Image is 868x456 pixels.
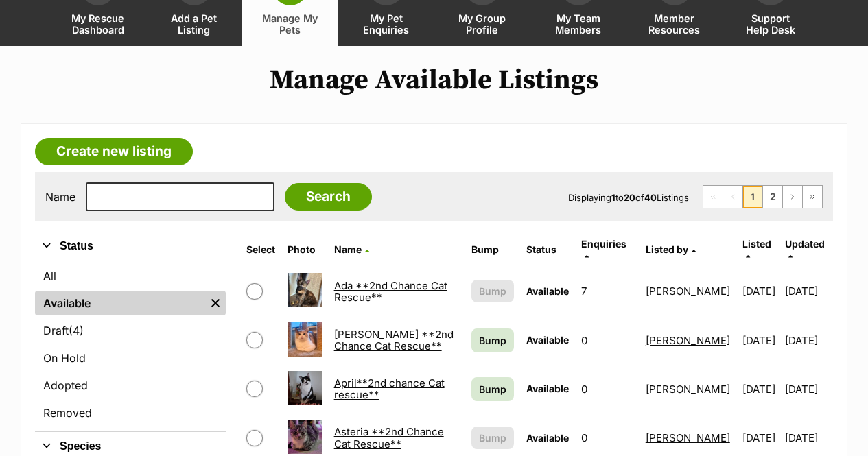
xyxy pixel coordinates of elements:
[471,427,514,449] button: Bump
[479,333,506,348] span: Bump
[466,233,519,266] th: Bump
[67,12,129,36] span: My Rescue Dashboard
[451,12,513,36] span: My Group Profile
[646,334,730,347] a: [PERSON_NAME]
[785,317,832,364] td: [DATE]
[288,273,322,307] img: Ada **2nd Chance Cat Rescue**
[644,12,705,36] span: Member Resources
[526,334,569,346] span: Available
[479,431,506,445] span: Bump
[742,238,771,261] a: Listed
[646,431,730,444] a: [PERSON_NAME]
[646,243,696,255] a: Listed by
[241,233,281,266] th: Select
[334,376,445,401] a: April**2nd chance Cat rescue**
[644,192,657,203] strong: 40
[334,279,447,304] a: Ada **2nd Chance Cat Rescue**
[737,317,784,364] td: [DATE]
[163,12,225,36] span: Add a Pet Listing
[646,383,730,396] a: [PERSON_NAME]
[479,382,506,396] span: Bump
[35,263,226,288] a: All
[785,238,825,250] span: Updated
[581,238,626,250] span: translation missing: en.admin.listings.index.attributes.enquiries
[581,238,626,261] a: Enquiries
[785,238,825,261] a: Updated
[35,346,226,370] a: On Hold
[737,267,784,315] td: [DATE]
[783,186,802,208] a: Next page
[576,267,639,315] td: 7
[743,186,762,208] span: Page 1
[479,284,506,298] span: Bump
[576,365,639,413] td: 0
[763,186,782,208] a: Page 2
[737,365,784,413] td: [DATE]
[703,185,823,208] nav: Pagination
[703,186,723,208] span: First page
[576,317,639,364] td: 0
[334,328,454,352] a: [PERSON_NAME] **2nd Chance Cat Rescue**
[334,243,369,255] a: Name
[646,285,730,298] a: [PERSON_NAME]
[785,365,832,413] td: [DATE]
[611,192,615,203] strong: 1
[624,192,635,203] strong: 20
[35,400,226,425] a: Removed
[205,291,226,315] a: Remove filter
[740,12,801,36] span: Support Help Desk
[35,237,226,255] button: Status
[471,280,514,302] button: Bump
[334,243,362,255] span: Name
[803,186,822,208] a: Last page
[285,183,372,211] input: Search
[355,12,417,36] span: My Pet Enquiries
[35,138,193,165] a: Create new listing
[45,191,75,203] label: Name
[526,432,569,444] span: Available
[723,186,742,208] span: Previous page
[471,328,514,352] a: Bump
[35,291,205,315] a: Available
[334,425,444,450] a: Asteria **2nd Chance Cat Rescue**
[526,383,569,394] span: Available
[568,192,689,203] span: Displaying to of Listings
[35,437,226,455] button: Species
[35,373,226,398] a: Adopted
[521,233,574,266] th: Status
[646,243,688,255] span: Listed by
[548,12,609,36] span: My Team Members
[35,318,226,343] a: Draft
[785,267,832,315] td: [DATE]
[526,285,569,297] span: Available
[69,322,84,339] span: (4)
[259,12,321,36] span: Manage My Pets
[288,322,322,357] img: Annie **2nd Chance Cat Rescue**
[471,377,514,401] a: Bump
[742,238,771,250] span: Listed
[282,233,327,266] th: Photo
[35,261,226,431] div: Status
